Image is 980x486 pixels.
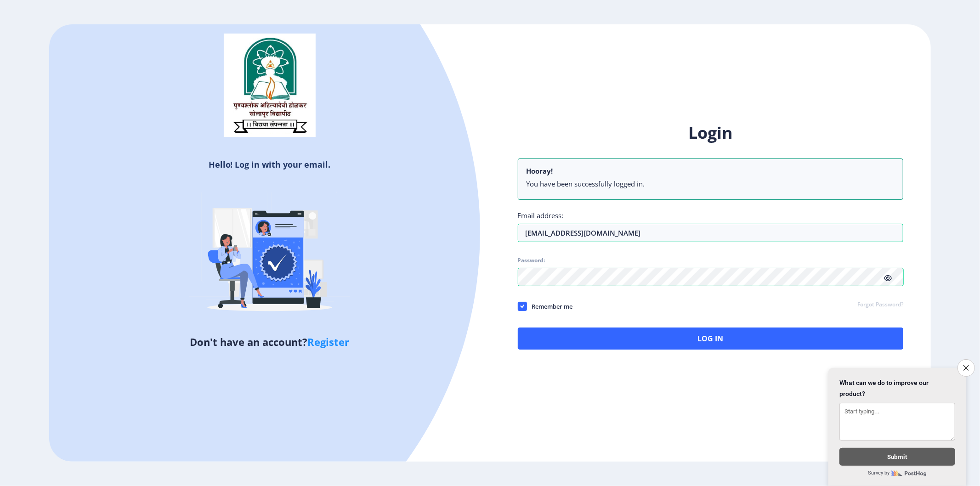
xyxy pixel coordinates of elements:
[857,301,903,309] a: Forgot Password?
[527,301,573,312] span: Remember me
[189,174,350,334] img: Verified-rafiki.svg
[56,334,483,349] h5: Don't have an account?
[527,166,553,175] b: Hooray!
[518,328,904,350] button: Log In
[527,179,895,188] li: You have been successfully logged in.
[307,335,349,349] a: Register
[518,224,904,242] input: Email address
[224,34,316,137] img: sulogo.png
[518,122,904,144] h1: Login
[518,211,564,220] label: Email address:
[518,257,545,264] label: Password:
